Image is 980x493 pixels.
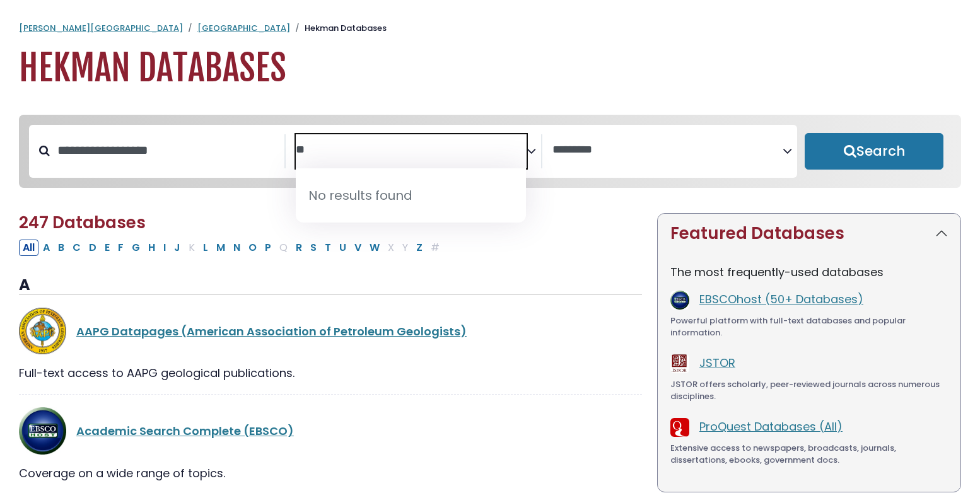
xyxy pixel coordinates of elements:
[50,140,284,161] input: Search database by title or keyword
[670,378,948,403] div: JSTOR offers scholarly, peer-reviewed journals across numerous disciplines.
[658,214,960,253] button: Featured Databases
[199,240,212,256] button: Filter Results L
[19,22,183,34] a: [PERSON_NAME][GEOGRAPHIC_DATA]
[128,240,144,256] button: Filter Results G
[351,240,365,256] button: Filter Results V
[76,423,294,439] a: Academic Search Complete (EBSCO)
[670,442,948,467] div: Extensive access to newspapers, broadcasts, journals, dissertations, ebooks, government docs.
[19,239,445,255] div: Alpha-list to filter by first letter of database name
[85,240,100,256] button: Filter Results D
[19,47,961,90] h1: Hekman Databases
[54,240,68,256] button: Filter Results B
[290,22,387,35] li: Hekman Databases
[335,240,350,256] button: Filter Results U
[144,240,159,256] button: Filter Results H
[230,240,244,256] button: Filter Results N
[19,211,146,234] span: 247 Databases
[366,240,383,256] button: Filter Results W
[197,22,290,34] a: [GEOGRAPHIC_DATA]
[699,355,735,371] a: JSTOR
[321,240,335,256] button: Filter Results T
[170,240,184,256] button: Filter Results J
[114,240,127,256] button: Filter Results F
[19,364,642,381] div: Full-text access to AAPG geological publications.
[19,276,642,295] h3: A
[19,22,961,35] nav: breadcrumb
[412,240,426,256] button: Filter Results Z
[699,291,863,307] a: EBSCOhost (50+ Databases)
[699,419,843,434] a: ProQuest Databases (All)
[261,240,275,256] button: Filter Results P
[19,240,38,256] button: All
[296,144,527,157] textarea: Search
[19,115,961,188] nav: Search filters
[296,178,526,212] li: No results found
[76,323,467,339] a: AAPG Datapages (American Association of Petroleum Geologists)
[19,465,642,482] div: Coverage on a wide range of topics.
[101,240,114,256] button: Filter Results E
[69,240,85,256] button: Filter Results C
[552,144,783,157] textarea: Search
[160,240,170,256] button: Filter Results I
[670,264,948,281] p: The most frequently-used databases
[39,240,54,256] button: Filter Results A
[805,133,943,170] button: Submit for Search Results
[306,240,320,256] button: Filter Results S
[213,240,229,256] button: Filter Results M
[292,240,306,256] button: Filter Results R
[245,240,260,256] button: Filter Results O
[670,315,948,339] div: Powerful platform with full-text databases and popular information.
